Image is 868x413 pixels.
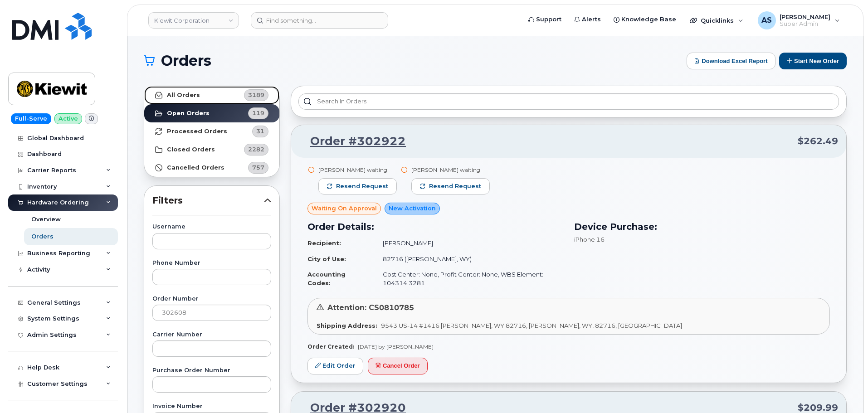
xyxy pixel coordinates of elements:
[248,145,264,154] span: 2282
[336,182,388,190] span: Resend request
[307,343,354,350] strong: Order Created:
[307,358,363,374] a: Edit Order
[167,146,215,153] strong: Closed Orders
[381,322,682,329] span: 9543 US-14 #1416 [PERSON_NAME], WY 82716, [PERSON_NAME], WY, 82716, [GEOGRAPHIC_DATA]
[144,141,279,159] a: Closed Orders2282
[144,104,279,122] a: Open Orders119
[375,235,563,251] td: [PERSON_NAME]
[144,122,279,141] a: Processed Orders31
[375,251,563,267] td: 82716 ([PERSON_NAME], WY)
[152,403,271,409] label: Invoice Number
[429,182,481,190] span: Resend request
[152,296,271,302] label: Order Number
[299,133,406,150] a: Order #302922
[798,135,838,148] span: $262.49
[152,224,271,230] label: Username
[152,332,271,338] label: Carrier Number
[256,127,264,136] span: 31
[167,164,224,171] strong: Cancelled Orders
[252,163,264,172] span: 757
[307,255,346,262] strong: City of Use:
[779,53,847,69] button: Start New Order
[829,374,861,406] iframe: Messenger Launcher
[358,343,434,350] span: [DATE] by [PERSON_NAME]
[327,303,414,312] span: Attention: CS0810785
[318,166,397,174] div: [PERSON_NAME] waiting
[687,53,775,69] button: Download Excel Report
[161,54,211,68] span: Orders
[318,178,397,194] button: Resend request
[375,267,563,291] td: Cost Center: None, Profit Center: None, WBS Element: 104314.3281
[307,239,341,247] strong: Recipient:
[144,86,279,104] a: All Orders3189
[167,110,210,117] strong: Open Orders
[152,194,264,207] span: Filters
[167,128,227,135] strong: Processed Orders
[248,91,264,99] span: 3189
[307,220,563,233] h3: Order Details:
[152,368,271,374] label: Purchase Order Number
[167,92,200,99] strong: All Orders
[574,236,605,243] span: iPhone 16
[368,358,428,374] button: Cancel Order
[252,109,264,117] span: 119
[298,93,839,110] input: Search in orders
[411,178,490,194] button: Resend request
[411,166,490,174] div: [PERSON_NAME] waiting
[307,271,346,287] strong: Accounting Codes:
[312,204,377,213] span: Waiting On Approval
[152,260,271,266] label: Phone Number
[389,204,436,213] span: New Activation
[574,220,830,233] h3: Device Purchase:
[317,322,377,329] strong: Shipping Address:
[144,159,279,177] a: Cancelled Orders757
